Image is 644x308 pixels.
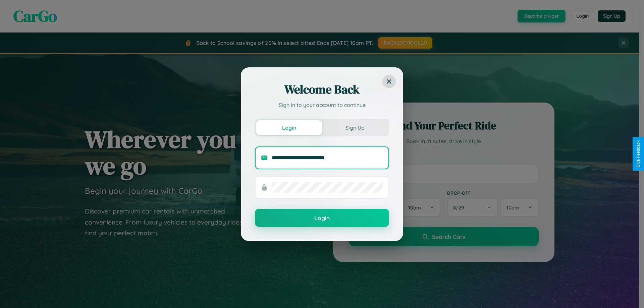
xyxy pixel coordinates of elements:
[255,81,389,98] h2: Welcome Back
[255,101,389,109] p: Sign in to your account to continue
[255,209,389,227] button: Login
[636,140,641,168] div: Give Feedback
[322,120,388,135] button: Sign Up
[256,120,322,135] button: Login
